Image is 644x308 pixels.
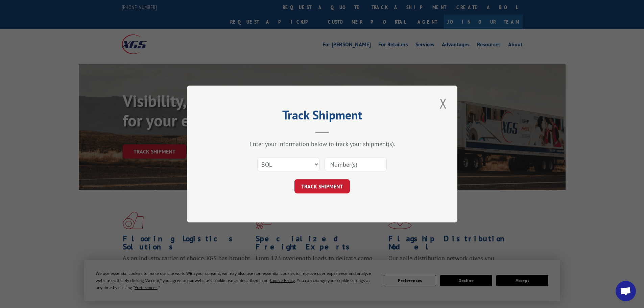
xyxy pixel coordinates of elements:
button: Close modal [437,94,449,113]
button: TRACK SHIPMENT [294,179,350,193]
div: Enter your information below to track your shipment(s). [221,140,424,148]
input: Number(s) [325,157,387,171]
a: Open chat [616,281,636,301]
h2: Track Shipment [221,110,424,123]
